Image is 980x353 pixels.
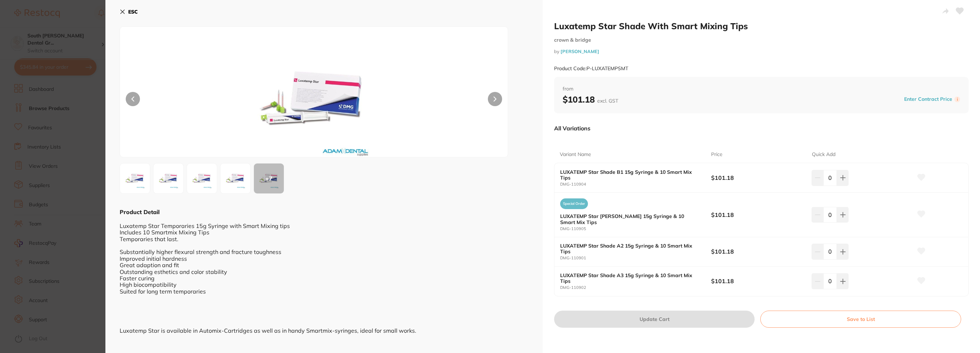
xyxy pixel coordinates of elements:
b: Product Detail [120,208,160,216]
b: $101.18 [711,211,802,219]
b: $101.18 [711,277,802,285]
b: $101.18 [711,174,802,182]
p: Price [711,151,723,158]
small: Product Code: P-LUXATEMPSMT [554,66,628,72]
button: Enter Contract Price [902,96,954,103]
b: LUXATEMP Star Shade A3 15g Syringe & 10 Smart Mix Tips [560,272,696,284]
p: Variant Name [560,151,591,158]
small: DMG-110904 [560,182,711,187]
img: MTA5MDUuanBn [122,166,148,191]
b: ESC [128,9,138,15]
img: MTA5MDEuanBn [189,166,215,191]
b: LUXATEMP Star Shade B1 15g Syringe & 10 Smart Mix Tips [560,169,696,181]
span: excl. GST [597,98,618,104]
span: from [563,85,960,93]
img: MTA5MDUuanBn [198,45,430,157]
p: All Variations [554,125,590,132]
div: + 7 [254,163,284,193]
b: $101.18 [563,94,618,105]
label: i [954,97,960,102]
small: DMG-110902 [560,285,711,290]
span: Special Order [560,198,588,209]
small: DMG-110905 [560,227,711,231]
img: MTA5MDFfMi5qcGc [223,166,248,191]
b: $101.18 [711,248,802,255]
button: Save to List [760,311,961,328]
b: LUXATEMP Star [PERSON_NAME] 15g Syringe & 10 Smart Mix Tips [560,213,696,225]
h2: Luxatemp Star Shade With Smart Mixing Tips [554,21,969,31]
small: crown & bridge [554,37,969,43]
button: +7 [254,163,284,194]
p: Quick Add [812,151,835,158]
button: ESC [120,6,138,18]
b: LUXATEMP Star Shade A2 15g Syringe & 10 Smart Mix Tips [560,243,696,254]
small: DMG-110901 [560,256,711,260]
small: by [554,49,969,54]
img: MTA5MDVfMi5qcGc [156,166,181,191]
button: Update Cart [554,311,755,328]
a: [PERSON_NAME] [561,48,599,54]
